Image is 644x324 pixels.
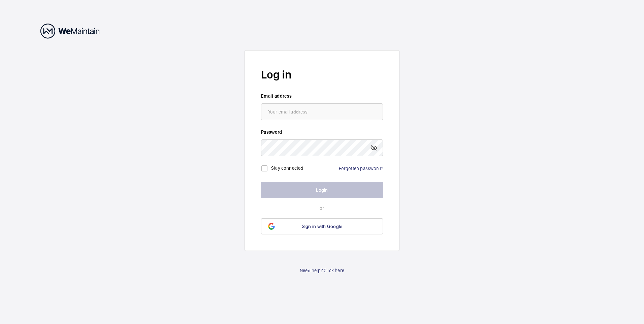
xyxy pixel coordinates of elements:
[261,93,383,99] label: Email address
[302,224,343,229] span: Sign in with Google
[300,267,344,274] a: Need help? Click here
[261,67,383,83] h2: Log in
[261,182,383,198] button: Login
[271,165,303,171] label: Stay connected
[339,166,383,171] a: Forgotten password?
[261,129,383,135] label: Password
[261,205,383,212] p: or
[261,103,383,120] input: Your email address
